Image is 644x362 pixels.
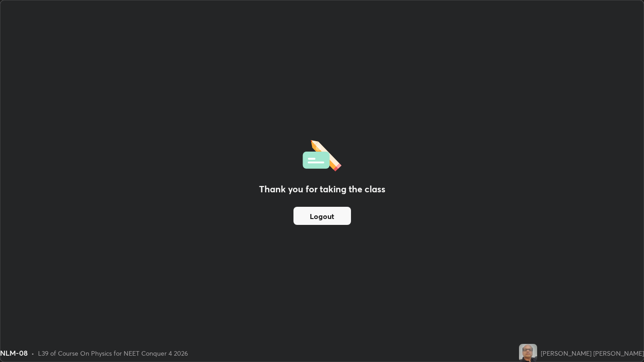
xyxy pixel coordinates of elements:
h2: Thank you for taking the class [259,182,385,196]
div: L39 of Course On Physics for NEET Conquer 4 2026 [38,348,188,358]
img: 6d8922c71edb4d2f9cf14d969731cb53.jpg [519,344,537,362]
div: [PERSON_NAME] [PERSON_NAME] [541,348,644,358]
img: offlineFeedback.1438e8b3.svg [303,137,341,171]
div: • [31,348,34,358]
button: Logout [293,207,351,225]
